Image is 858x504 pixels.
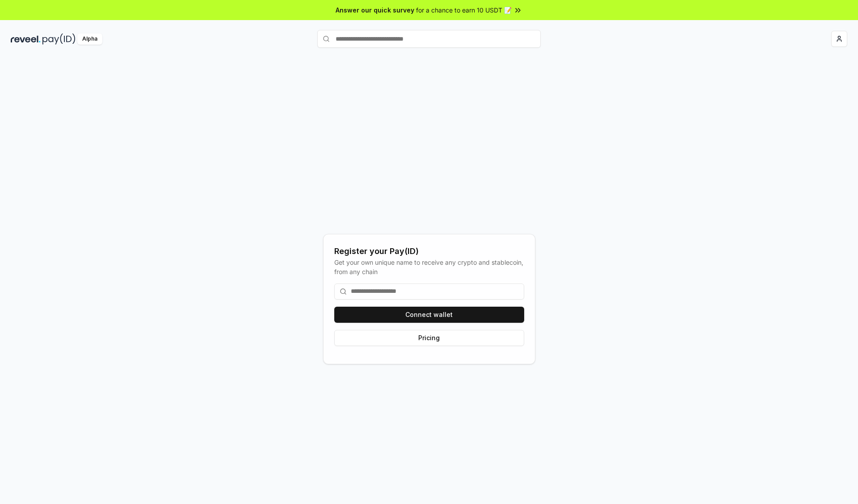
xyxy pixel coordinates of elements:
button: Pricing [334,330,524,346]
div: Get your own unique name to receive any crypto and stablecoin, from any chain [334,258,524,276]
div: Alpha [77,33,102,45]
button: Connect wallet [334,307,524,323]
div: Register your Pay(ID) [334,245,524,258]
span: for a chance to earn 10 USDT 📝 [416,5,512,15]
span: Answer our quick survey [336,5,414,15]
img: reveel_dark [11,33,41,45]
img: pay_id [42,33,76,45]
